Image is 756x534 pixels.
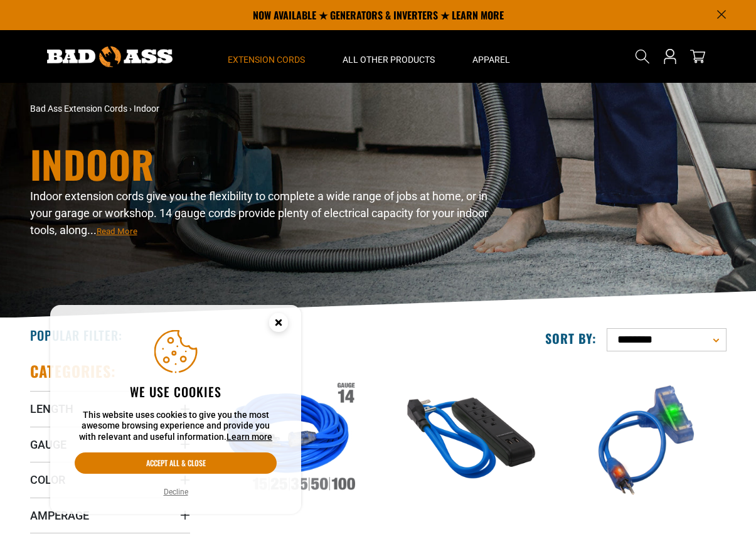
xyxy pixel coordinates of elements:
button: Accept all & close [75,452,277,474]
a: Bad Ass Extension Cords [30,104,127,114]
p: This website uses cookies to give you the most awesome browsing experience and provide you with r... [75,410,277,443]
aside: Cookie Consent [50,305,301,515]
h2: Categories: [30,361,117,381]
nav: breadcrumbs [30,102,488,115]
h2: We use cookies [75,383,277,400]
label: Sort by: [545,330,597,346]
img: blue [388,368,546,512]
summary: Extension Cords [209,30,324,83]
h2: Popular Filter: [30,327,122,343]
span: Length [30,402,73,416]
span: Extension Cords [228,54,305,65]
summary: All Other Products [324,30,454,83]
span: Gauge [30,437,67,452]
span: Indoor extension cords give you the flexibility to complete a wide range of jobs at home, or in y... [30,190,488,237]
span: Apparel [472,54,510,65]
span: › [129,104,132,114]
img: blue [567,368,725,512]
summary: Color [30,462,190,497]
img: Bad Ass Extension Cords [47,46,173,67]
button: Decline [160,486,192,498]
summary: Apparel [454,30,529,83]
span: Indoor [134,104,159,114]
span: Color [30,473,65,487]
h1: Indoor [30,145,488,183]
summary: Search [632,46,652,67]
a: Learn more [226,432,272,442]
summary: Length [30,391,190,426]
span: All Other Products [343,54,435,65]
span: Amperage [30,508,89,523]
span: Read More [97,227,137,236]
summary: Gauge [30,427,190,462]
summary: Amperage [30,498,190,533]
